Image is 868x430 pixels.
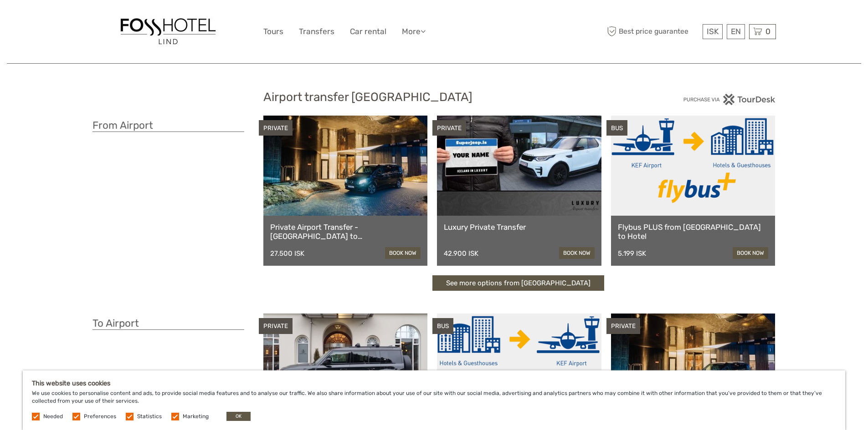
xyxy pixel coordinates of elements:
[263,90,605,105] h2: Airport transfer [GEOGRAPHIC_DATA]
[432,275,604,291] a: See more options from [GEOGRAPHIC_DATA]
[707,27,719,36] span: ISK
[137,413,162,420] label: Statistics
[385,247,421,259] a: book now
[270,249,304,258] div: 27.500 ISK
[43,413,63,420] label: Needed
[402,25,426,38] a: More
[23,370,845,430] div: We use cookies to personalise content and ads, to provide social media features and to analyse ou...
[559,247,595,259] a: book now
[259,318,293,334] div: PRIVATE
[618,223,769,241] a: Flybus PLUS from [GEOGRAPHIC_DATA] to Hotel
[618,249,646,258] div: 5.199 ISK
[183,413,209,420] label: Marketing
[84,413,116,420] label: Preferences
[432,120,466,136] div: PRIVATE
[118,16,218,47] img: 1558-f877dab1-b831-4070-87d7-0a2017c1294e_logo_big.jpg
[764,27,772,36] span: 0
[270,223,421,241] a: Private Airport Transfer - [GEOGRAPHIC_DATA] to [GEOGRAPHIC_DATA]
[683,94,776,105] img: PurchaseViaTourDesk.png
[299,25,334,38] a: Transfers
[444,223,595,232] a: Luxury Private Transfer
[605,24,700,39] span: Best price guarantee
[263,25,283,38] a: Tours
[606,318,640,334] div: PRIVATE
[92,119,244,132] h3: From Airport
[92,317,244,330] h3: To Airport
[727,24,745,39] div: EN
[226,412,251,421] button: OK
[733,247,768,259] a: book now
[350,25,386,38] a: Car rental
[606,120,627,136] div: BUS
[32,379,836,387] h5: This website uses cookies
[432,318,453,334] div: BUS
[259,120,293,136] div: PRIVATE
[444,249,478,258] div: 42.900 ISK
